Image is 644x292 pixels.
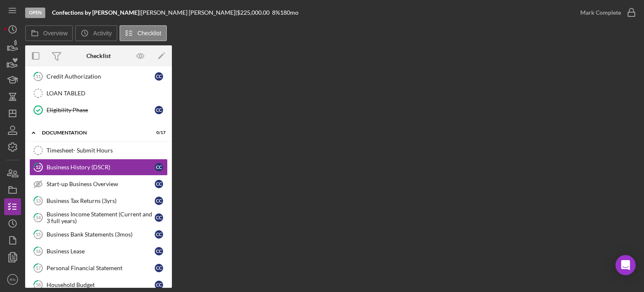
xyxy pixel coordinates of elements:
a: 17Personal Financial StatementCC [29,260,168,276]
a: 13Business Tax Returns (3yrs)CC [29,192,168,209]
div: Start-up Business Overview [47,181,155,187]
tspan: 16 [36,248,41,254]
b: Confections by [PERSON_NAME] [52,9,139,16]
div: Business Tax Returns (3yrs) [47,197,155,204]
div: LOAN TABLED [47,90,167,97]
div: C C [155,106,163,114]
div: Checklist [86,53,111,59]
a: Timesheet- Submit Hours [29,142,168,159]
tspan: 17 [36,265,41,271]
tspan: 18 [36,282,41,287]
div: Business Income Statement (Current and 3 full years) [47,211,155,224]
div: $225,000.00 [237,9,272,16]
div: C C [155,230,163,239]
a: LOAN TABLED [29,85,168,102]
tspan: 12 [36,164,41,170]
a: 11Credit AuthorizationCC [29,68,168,85]
div: C C [155,180,163,188]
div: Open [25,8,45,18]
button: Mark Complete [572,4,640,21]
div: documentation [42,130,145,135]
div: 0 / 17 [151,130,166,135]
div: C C [155,213,163,222]
label: Checklist [138,30,161,37]
div: C C [155,197,163,205]
div: [PERSON_NAME] [PERSON_NAME] | [141,9,237,16]
div: | [52,9,141,16]
a: 14Business Income Statement (Current and 3 full years)CC [29,209,168,226]
label: Activity [93,30,112,37]
div: C C [155,281,163,289]
div: 180 mo [280,9,299,16]
div: Personal Financial Statement [47,265,155,271]
label: Overview [43,30,68,37]
tspan: 14 [36,215,41,220]
div: Business Bank Statements (3mos) [47,231,155,238]
div: 8 % [272,9,280,16]
button: Activity [75,25,117,41]
a: 12Business History (DSCR)CC [29,159,168,176]
div: C C [155,247,163,255]
div: C C [155,163,163,171]
tspan: 15 [36,231,41,237]
div: Business History (DSCR) [47,164,155,171]
text: RN [10,277,16,282]
button: RN [4,271,21,288]
div: Business Lease [47,248,155,255]
div: Timesheet- Submit Hours [47,147,167,154]
div: C C [155,72,163,81]
div: Open Intercom Messenger [615,255,636,275]
div: C C [155,264,163,272]
div: Mark Complete [580,4,621,21]
tspan: 11 [36,74,41,79]
div: Eligibility Phase [47,107,155,113]
a: Start-up Business OverviewCC [29,176,168,192]
div: Credit Authorization [47,73,155,80]
a: 15Business Bank Statements (3mos)CC [29,226,168,243]
button: Checklist [119,25,167,41]
a: 16Business LeaseCC [29,243,168,260]
a: Eligibility PhaseCC [29,102,168,118]
tspan: 13 [36,198,41,203]
button: Overview [25,25,73,41]
div: Household Budget [47,281,155,288]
